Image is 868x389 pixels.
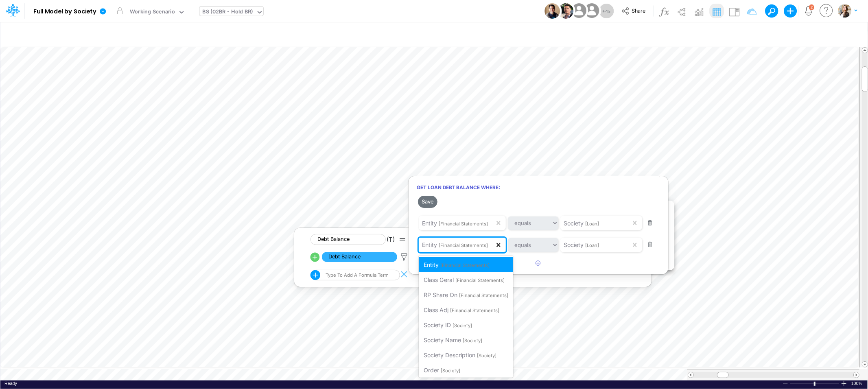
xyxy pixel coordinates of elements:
img: User Image Icon [544,3,560,19]
span: [Financial Statements] [439,221,488,227]
img: User Image Icon [558,3,573,19]
span: [Financial Statements] [439,243,488,248]
span: Entity [422,220,437,227]
span: [Loan] [585,243,599,248]
span: Entity [422,241,437,248]
span: Society [564,220,584,227]
img: User Image Icon [570,2,588,20]
img: User Image Icon [583,2,601,20]
span: [Loan] [585,221,599,227]
span: Society [564,241,584,248]
div: Entity [422,219,488,227]
div: Entity [422,240,488,249]
button: Save [418,196,437,208]
div: Society [564,219,599,227]
div: Society [564,240,599,249]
